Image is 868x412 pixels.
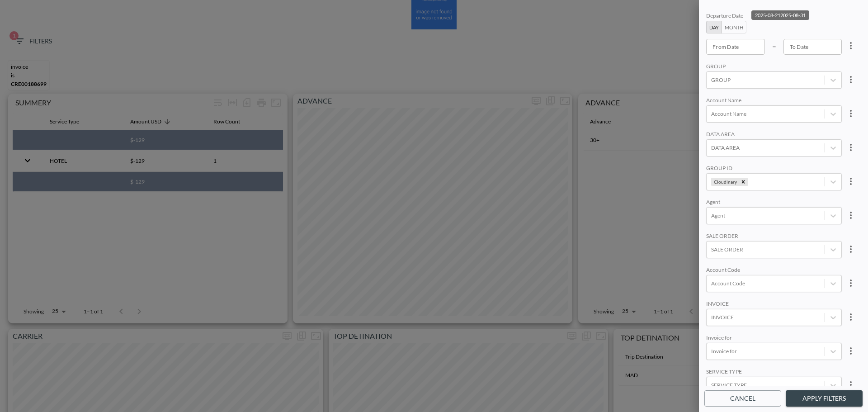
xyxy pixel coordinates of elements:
[786,390,863,407] button: Apply Filters
[842,342,860,360] button: more
[706,165,861,190] div: Cloudinary
[783,39,842,54] input: YYYY-MM-DD
[706,63,842,71] div: GROUP
[738,178,748,186] div: Remove Cloudinary
[706,266,842,275] div: Account Code
[711,178,738,186] div: Cloudinary
[704,390,781,407] button: Cancel
[842,274,860,292] button: more
[842,240,860,258] button: more
[842,376,860,394] button: more
[751,10,809,20] div: 2025-08-212025-08-31
[706,131,842,139] div: DATA AREA
[706,12,842,21] div: Departure Date
[842,71,860,89] button: more
[706,97,842,105] div: Account Name
[706,300,842,309] div: INVOICE
[706,334,842,343] div: Invoice for
[706,232,842,241] div: SALE ORDER
[706,368,842,377] div: SERVICE TYPE
[842,308,860,326] button: more
[706,199,842,207] div: Agent
[706,39,765,54] input: YYYY-MM-DD
[842,104,860,123] button: more
[842,206,860,224] button: more
[842,37,860,55] button: more
[842,138,860,156] button: more
[772,41,776,51] p: –
[706,21,722,33] button: Day
[722,21,746,33] button: Month
[842,172,860,190] button: more
[706,165,842,173] div: GROUP ID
